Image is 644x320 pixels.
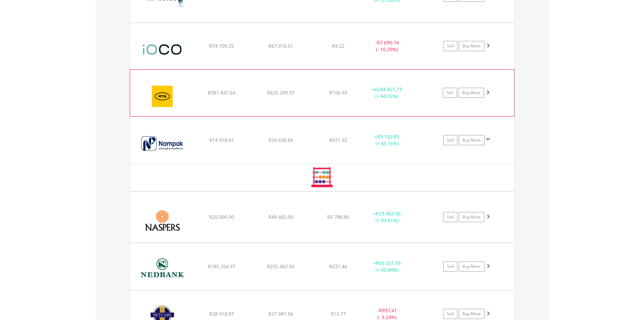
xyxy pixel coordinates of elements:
[134,78,192,114] img: EQU.ZA.MTN.png
[377,39,399,46] span: R7 690.74
[268,311,293,317] span: R27 981.56
[209,137,234,143] span: R14 918.01
[443,261,457,272] a: Sell
[376,210,401,217] span: R23 402.00
[133,252,191,288] img: EQU.ZA.NED.png
[362,210,413,224] div: + (+ 93.61%)
[331,311,346,317] span: R13.77
[443,212,457,222] a: Sell
[375,86,402,92] span: R244 451.73
[443,41,457,51] a: Sell
[379,307,397,314] span: R937.41
[458,88,484,98] a: Buy More
[209,311,234,317] span: R28 918.97
[361,86,412,100] div: + (+ 64.02%)
[209,214,234,220] span: R25 000.00
[377,133,399,140] span: R9 720.83
[443,135,457,145] a: Sell
[362,39,413,53] div: - (- 10.29%)
[332,43,344,49] span: R4.22
[133,31,191,68] img: EQU.ZA.IOC.png
[376,260,401,266] span: R60 207.59
[443,88,457,98] a: Sell
[267,263,294,270] span: R255 462.56
[133,200,191,241] img: EQU.ZA.NPN.png
[208,263,235,270] span: R195 254.97
[362,133,413,147] div: + (+ 65.16%)
[443,309,457,319] a: Sell
[329,89,347,96] span: R156.93
[208,89,235,96] span: R381 847.64
[209,43,234,49] span: R74 709.25
[133,125,191,162] img: EQU.ZA.NPK.png
[327,214,349,220] span: R5 788.86
[268,137,293,143] span: R24 638.84
[459,309,484,319] a: Buy More
[267,89,294,96] span: R626 299.37
[459,135,484,145] a: Buy More
[329,263,347,270] span: R231.46
[362,260,413,273] div: + (+ 30.84%)
[268,214,293,220] span: R48 402.00
[459,41,484,51] a: Buy More
[268,43,293,49] span: R67 018.51
[459,261,484,272] a: Buy More
[329,137,347,143] span: R471.92
[459,212,484,222] a: Buy More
